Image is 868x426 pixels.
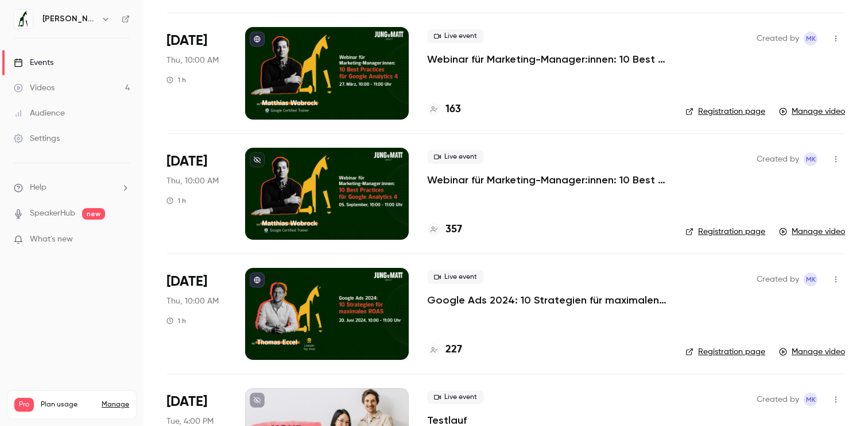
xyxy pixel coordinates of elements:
div: Events [14,57,53,68]
a: 357 [427,222,462,237]
div: 1 h [166,75,186,85]
span: Created by [757,152,799,166]
h6: [PERSON_NAME] von [PERSON_NAME] IMPACT [42,13,96,25]
h4: 163 [445,102,461,117]
div: Audience [14,108,65,119]
a: Registration page [685,226,765,237]
a: Registration page [685,106,765,117]
a: 227 [427,342,462,358]
span: MK [806,393,816,406]
a: Manage video [779,226,845,237]
div: 1 h [166,316,186,325]
span: Pro [14,398,34,412]
span: Milena Kunz [804,152,817,166]
span: Milena Kunz [804,32,817,45]
span: MK [806,273,816,286]
div: Sep 5 Thu, 10:00 AM (Europe/Zurich) [166,148,227,240]
div: 1 h [166,196,186,205]
h4: 227 [445,342,462,358]
span: Live event [427,390,484,404]
span: Thu, 10:00 AM [166,175,219,187]
span: [DATE] [166,32,207,50]
span: Plan usage [41,400,95,409]
a: 163 [427,102,461,117]
span: Live event [427,270,484,284]
span: Thu, 10:00 AM [166,55,219,66]
span: Created by [757,32,799,45]
a: Google Ads 2024: 10 Strategien für maximalen ROAS [427,293,667,307]
span: Live event [427,150,484,164]
span: What's new [30,233,73,245]
a: Manage [102,400,129,409]
div: Videos [14,82,55,94]
span: Created by [757,393,799,406]
li: help-dropdown-opener [14,182,130,194]
div: Jun 20 Thu, 10:00 AM (Europe/Zurich) [166,268,227,360]
span: [DATE] [166,152,207,171]
span: Created by [757,273,799,286]
a: Webinar für Marketing-Manager:innen: 10 Best Practices für Google Analytics 4 [427,52,667,66]
img: Jung von Matt IMPACT [14,10,33,28]
span: MK [806,32,816,45]
h4: 357 [445,222,462,237]
span: Milena Kunz [804,273,817,286]
a: Manage video [779,346,845,358]
div: Mar 27 Thu, 10:00 AM (Europe/Zurich) [166,27,227,119]
iframe: Noticeable Trigger [116,235,130,245]
a: Manage video [779,106,845,117]
span: new [82,208,105,220]
span: Live event [427,29,484,43]
span: [DATE] [166,393,207,411]
a: SpeakerHub [30,208,75,220]
a: Registration page [685,346,765,358]
a: Webinar für Marketing-Manager:innen: 10 Best Practices für Google Analytics 4 [427,173,667,187]
span: Help [30,182,46,194]
div: Settings [14,133,60,144]
span: Milena Kunz [804,393,817,406]
span: MK [806,152,816,166]
span: [DATE] [166,273,207,291]
span: Thu, 10:00 AM [166,295,219,307]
